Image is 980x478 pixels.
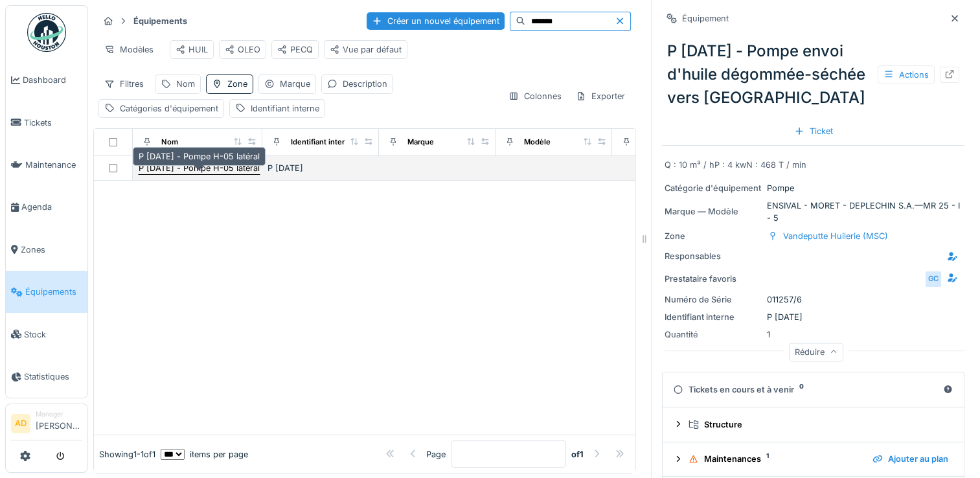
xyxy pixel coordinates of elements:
div: OLEO [225,43,260,56]
div: Nom [161,137,178,148]
a: Tickets [6,101,87,143]
div: Zone [227,78,247,90]
div: Marque [280,78,310,90]
div: Pompe [665,182,962,194]
span: Tickets [24,117,82,129]
div: Maintenances [689,453,862,465]
div: Actions [878,65,935,84]
span: Stock [24,328,82,341]
summary: Structure [668,413,959,437]
li: AD [11,414,30,433]
a: Stock [6,313,87,355]
div: Zone [665,230,762,242]
span: Statistiques [24,370,82,383]
img: Badge_color-CXgf-gQk.svg [27,13,66,52]
div: Catégories d'équipement [120,102,218,115]
span: Dashboard [23,74,82,86]
div: Vandeputte Huilerie (MSC) [783,230,888,242]
div: Ticket [789,122,838,140]
div: Exporter [570,87,631,106]
div: Réduire [789,343,843,361]
div: Filtres [98,74,150,93]
div: Modèle [524,137,551,148]
a: Dashboard [6,59,87,101]
a: Statistiques [6,356,87,398]
a: Équipements [6,271,87,313]
div: Ajouter au plan [867,450,953,468]
div: Nom [176,78,195,90]
div: Q : 10 m³ / hP : 4 kwN : 468 T / min [665,159,962,171]
div: Structure [689,418,948,431]
a: Maintenance [6,144,87,186]
div: Numéro de Série [665,293,762,306]
div: P [DATE] [665,311,962,323]
div: GC [924,270,942,288]
span: Zones [21,244,82,256]
summary: Maintenances1Ajouter au plan [668,448,959,472]
span: Équipements [25,286,82,298]
div: HUIL [176,43,208,56]
div: items per page [161,448,248,461]
div: Équipement [682,12,729,25]
strong: Équipements [128,15,192,27]
span: Maintenance [25,159,82,171]
div: Identifiant interne [251,102,319,115]
div: 1 [665,328,962,341]
div: Marque [407,137,434,148]
a: Agenda [6,186,87,228]
div: Colonnes [503,87,567,106]
div: P [DATE] - Pompe envoi d'huile dégommée-séchée vers [GEOGRAPHIC_DATA] [662,34,964,115]
div: Quantité [665,328,762,341]
div: Marque — Modèle [665,205,762,218]
div: Identifiant interne [291,137,354,148]
span: Agenda [21,201,82,213]
div: P [DATE] - Pompe H-05 latéral [133,147,266,166]
li: [PERSON_NAME] [36,409,82,437]
div: Responsables [665,250,762,262]
div: Identifiant interne [665,311,762,323]
div: P [DATE] [268,162,374,174]
div: Modèles [98,40,159,59]
div: Tickets en cours et à venir [673,383,938,396]
div: Page [426,448,446,461]
div: Description [343,78,387,90]
div: Catégorie d'équipement [665,182,762,194]
div: ENSIVAL - MORET - DEPLECHIN S.A. — MR 25 - I - 5 [665,199,962,224]
summary: Tickets en cours et à venir0 [668,378,959,402]
div: PECQ [277,43,313,56]
a: AD Manager[PERSON_NAME] [11,409,82,440]
div: Vue par défaut [330,43,402,56]
div: Prestataire favoris [665,273,762,285]
div: Showing 1 - 1 of 1 [99,448,155,461]
div: Manager [36,409,82,419]
strong: of 1 [571,448,584,461]
div: Créer un nouvel équipement [367,12,505,30]
a: Zones [6,229,87,271]
div: 011257/6 [665,293,962,306]
div: P [DATE] - Pompe H-05 latéral [139,162,260,174]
